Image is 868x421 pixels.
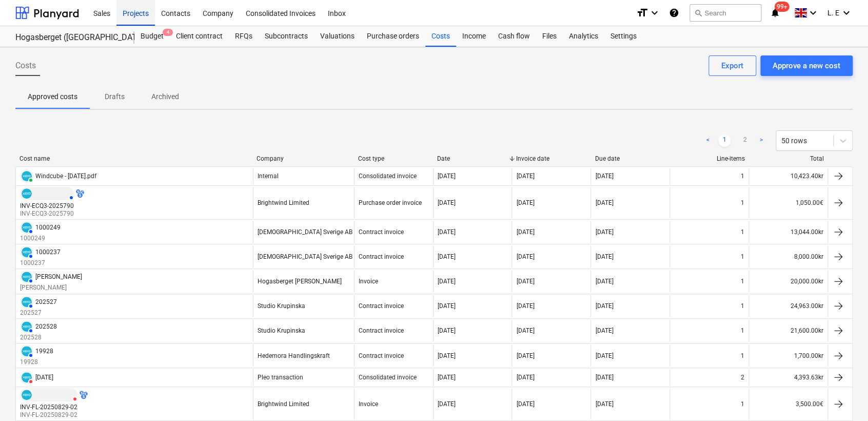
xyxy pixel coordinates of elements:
[438,278,456,285] div: [DATE]
[694,9,702,17] span: search
[258,400,309,408] div: Brightwind Limited
[20,371,33,384] div: Invoice has been synced with Xero and its status is currently DELETED
[163,29,173,36] span: 4
[76,189,84,198] div: Invoice has a different currency from the budget
[361,26,425,47] div: Purchase orders
[741,327,744,334] div: 1
[258,253,352,260] div: [DEMOGRAPHIC_DATA] Sverige AB
[359,327,404,334] div: Contract invoice
[753,155,824,162] div: Total
[595,228,613,236] div: [DATE]
[669,7,679,19] i: Knowledge base
[438,199,456,206] div: [DATE]
[741,173,744,180] div: 1
[425,26,456,47] div: Costs
[595,302,613,310] div: [DATE]
[258,374,303,381] div: Pleo transaction
[35,173,96,180] div: Windcube - [DATE].pdf
[20,234,61,243] p: 1000249
[807,7,819,19] i: keyboard_arrow_down
[20,404,77,411] div: INV-FL-20250829-02
[773,59,840,72] div: Approve a new cost
[20,259,61,267] p: 1000237
[35,374,53,381] div: [DATE]
[739,135,751,147] a: Page 2
[20,345,33,358] div: Invoice has been synced with Xero and its status is currently AUTHORISED
[170,26,229,47] a: Client contract
[20,245,33,259] div: Invoice has been synced with Xero and its status is currently AUTHORISED
[741,302,744,310] div: 1
[516,352,534,359] div: [DATE]
[35,323,57,330] div: 202528
[20,411,88,419] p: INV-FL-20250829-02
[748,345,827,367] div: 1,700.00kr
[259,26,314,47] a: Subcontracts
[15,32,122,43] div: Hogasberget ([GEOGRAPHIC_DATA])
[536,26,563,47] div: Files
[22,346,32,356] img: xero.svg
[22,222,32,233] img: xero.svg
[22,297,32,307] img: xero.svg
[359,302,404,310] div: Contract invoice
[258,228,352,236] div: [DEMOGRAPHIC_DATA] Sverige AB
[516,253,534,260] div: [DATE]
[748,295,827,317] div: 24,963.00kr
[595,327,613,334] div: [DATE]
[595,253,613,260] div: [DATE]
[438,253,456,260] div: [DATE]
[702,135,714,147] a: Previous page
[563,26,604,47] a: Analytics
[438,374,456,381] div: [DATE]
[359,173,417,180] div: Consolidated invoice
[595,173,613,180] div: [DATE]
[258,278,342,285] div: Hogasberget [PERSON_NAME]
[20,283,82,292] p: [PERSON_NAME]
[151,91,179,102] p: Archived
[258,352,330,359] div: Hedemora Handlingskraft
[22,247,32,257] img: xero.svg
[438,352,456,359] div: [DATE]
[20,209,84,218] p: INV-ECQ3-2025790
[516,302,534,310] div: [DATE]
[516,155,587,162] div: Invoice date
[359,278,378,285] div: Invoice
[80,391,88,399] div: Invoice has a different currency from the budget
[22,372,32,382] img: xero.svg
[817,372,868,421] div: Chatt-widget
[456,26,492,47] a: Income
[438,173,456,180] div: [DATE]
[748,369,827,386] div: 4,393.63kr
[516,278,534,285] div: [DATE]
[748,270,827,292] div: 20,000.00kr
[595,352,613,359] div: [DATE]
[22,321,32,332] img: xero.svg
[22,188,32,199] img: xero.svg
[595,400,613,408] div: [DATE]
[20,358,53,367] p: 19928
[595,374,613,381] div: [DATE]
[258,302,305,310] div: Studio Krupinska
[229,26,259,47] a: RFQs
[35,273,82,280] div: [PERSON_NAME]
[359,352,404,359] div: Contract invoice
[516,374,534,381] div: [DATE]
[748,221,827,243] div: 13,044.00kr
[516,199,534,206] div: [DATE]
[359,253,404,260] div: Contract invoice
[516,228,534,236] div: [DATE]
[492,26,536,47] div: Cash flow
[595,155,666,162] div: Due date
[258,327,305,334] div: Studio Krupinska
[648,7,661,19] i: keyboard_arrow_down
[741,278,744,285] div: 1
[358,155,428,162] div: Cost type
[516,327,534,334] div: [DATE]
[20,295,33,309] div: Invoice has been synced with Xero and its status is currently AUTHORISED
[20,202,74,209] div: INV-ECQ3-2025790
[721,59,743,72] div: Export
[35,298,57,305] div: 202527
[817,372,868,421] iframe: Chat Widget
